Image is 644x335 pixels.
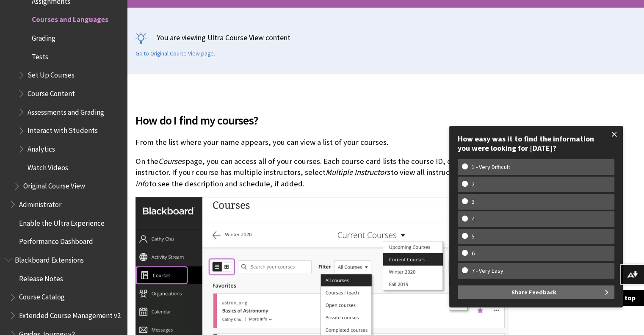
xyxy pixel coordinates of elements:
[135,167,505,188] span: More info
[19,308,121,320] span: Extended Course Management v2
[19,197,61,209] span: Administrator
[462,181,484,188] w-span: 2
[462,198,484,205] w-span: 3
[462,267,513,274] w-span: 7 - Very Easy
[462,250,484,257] w-span: 6
[28,161,68,172] span: Watch Videos
[458,134,614,152] div: How easy was it to find the information you were looking for [DATE]?
[458,285,614,299] button: Share Feedback
[135,137,510,148] p: From the list where your name appears, you can view a list of your courses.
[135,32,636,43] p: You are viewing Ultra Course View content
[462,163,520,171] w-span: 1 - Very Difficult
[462,216,484,223] w-span: 4
[28,68,75,80] span: Set Up Courses
[158,156,185,166] span: Courses
[511,285,556,299] span: Share Feedback
[135,111,510,129] span: How do I find my courses?
[15,253,84,264] span: Blackboard Extensions
[32,31,55,42] span: Grading
[28,86,75,98] span: Course Content
[28,142,55,153] span: Analytics
[462,233,484,240] w-span: 5
[23,179,85,191] span: Original Course View
[135,50,215,58] a: Go to Original Course View page.
[28,124,98,135] span: Interact with Students
[28,105,104,116] span: Assessments and Grading
[19,290,65,302] span: Course Catalog
[32,50,48,61] span: Tests
[135,156,510,189] p: On the page, you can access all of your courses. Each course card lists the course ID, course tit...
[19,271,63,283] span: Release Notes
[19,235,93,246] span: Performance Dashboard
[326,167,390,177] span: Multiple Instructors
[19,216,105,227] span: Enable the Ultra Experience
[32,13,108,24] span: Courses and Languages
